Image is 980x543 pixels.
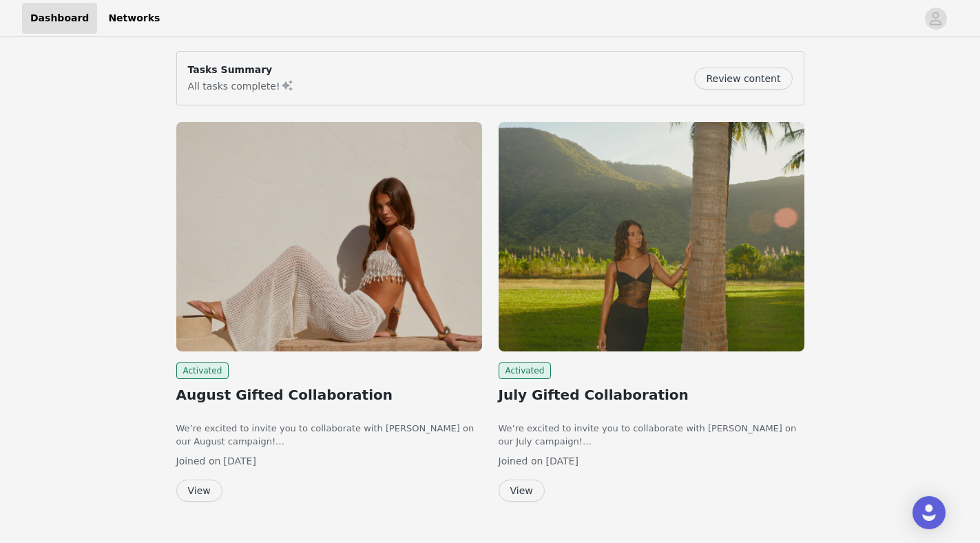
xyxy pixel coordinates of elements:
button: Review content [694,68,792,90]
a: Networks [100,3,168,34]
a: View [176,486,222,496]
button: View [176,480,222,502]
span: Activated [499,362,552,379]
div: avatar [929,8,942,30]
h2: July Gifted Collaboration [499,385,804,405]
span: Activated [176,362,229,379]
p: We’re excited to invite you to collaborate with [PERSON_NAME] on our July campaign! [499,422,804,449]
span: [DATE] [224,455,256,467]
span: [DATE] [546,455,578,467]
p: All tasks complete! [188,77,294,94]
span: Joined on [176,455,221,467]
h2: August Gifted Collaboration [176,385,482,405]
span: Joined on [499,455,543,467]
img: Peppermayo USA [499,122,804,351]
a: Dashboard [22,3,97,34]
img: Peppermayo USA [176,122,482,351]
button: View [499,480,545,502]
a: View [499,486,545,496]
p: We’re excited to invite you to collaborate with [PERSON_NAME] on our August campaign! [176,422,482,449]
p: Tasks Summary [188,63,294,77]
div: Open Intercom Messenger [913,496,946,529]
